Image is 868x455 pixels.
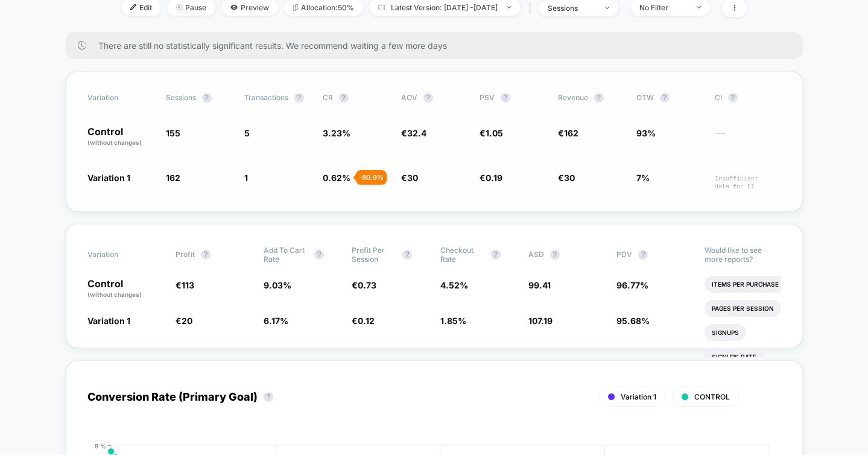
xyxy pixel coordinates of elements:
span: € [480,173,502,183]
span: 96.77 % [616,280,648,290]
span: 155 [166,128,180,138]
button: ? [264,392,273,402]
span: (without changes) [87,139,142,146]
span: Transactions [244,93,288,102]
button: ? [202,93,212,103]
span: 7% [636,173,650,183]
span: € [176,316,192,326]
span: 0.62 % [323,173,350,183]
span: Profit [176,250,195,259]
button: ? [728,93,738,103]
span: 107.19 [528,316,553,326]
img: edit [130,4,136,10]
button: ? [423,93,433,103]
span: 20 [182,316,192,326]
span: 3.23 % [323,128,350,138]
span: 1 [244,173,248,183]
span: 162 [564,128,578,138]
img: end [176,4,182,10]
span: 93% [636,128,656,138]
p: Control [87,279,163,299]
span: Revenue [558,93,588,102]
span: € [352,280,376,290]
span: 0.12 [358,316,375,326]
span: Variation 1 [87,316,130,326]
span: 95.68 % [616,316,650,326]
span: AOV [401,93,417,102]
span: PSV [480,93,495,102]
span: 113 [182,280,194,290]
span: Variation 1 [621,392,656,401]
li: Pages Per Session [705,300,781,317]
button: ? [201,250,211,259]
span: There are still no statistically significant results. We recommend waiting a few more days [98,40,779,51]
span: Variation 1 [87,173,130,183]
span: Add To Cart Rate [264,246,308,264]
span: 30 [564,173,575,183]
p: Control [87,127,154,147]
button: ? [491,250,501,259]
button: ? [314,250,324,259]
span: 4.52 % [440,280,468,290]
span: 30 [407,173,418,183]
span: CR [323,93,333,102]
div: sessions [548,4,596,13]
span: 0.19 [486,173,502,183]
li: Items Per Purchase [705,276,786,293]
span: 9.03 % [264,280,291,290]
span: 162 [166,173,180,183]
button: ? [594,93,604,103]
button: ? [660,93,670,103]
button: ? [550,250,560,259]
img: rebalance [293,4,298,11]
p: Would like to see more reports? [705,246,781,264]
span: Checkout Rate [440,246,485,264]
span: Sessions [166,93,196,102]
span: Variation [87,246,154,264]
button: ? [501,93,510,103]
span: € [480,128,503,138]
button: ? [402,250,412,259]
span: 1.05 [486,128,503,138]
span: € [352,316,375,326]
img: calendar [378,4,385,10]
span: € [176,280,194,290]
span: 5 [244,128,250,138]
span: 0.73 [358,280,376,290]
div: No Filter [639,3,688,12]
span: € [558,173,575,183]
span: PDV [616,250,632,259]
span: ASD [528,250,544,259]
button: ? [339,93,349,103]
span: Profit Per Session [352,246,396,264]
span: (without changes) [87,291,142,298]
img: end [697,6,701,8]
span: Variation [87,93,154,103]
span: € [401,128,426,138]
li: Signups Rate [705,348,764,365]
span: € [558,128,578,138]
span: 6.17 % [264,316,288,326]
span: 1.85 % [440,316,466,326]
span: --- [715,130,781,147]
span: € [401,173,418,183]
span: OTW [636,93,703,103]
img: end [507,6,511,8]
span: Insufficient data for CI [715,174,781,190]
span: CONTROL [694,392,730,401]
img: end [605,7,609,9]
tspan: 8 % [95,442,106,449]
span: CI [715,93,781,103]
div: - 80.9 % [356,170,387,185]
span: 32.4 [407,128,426,138]
span: 99.41 [528,280,551,290]
button: ? [638,250,648,259]
button: ? [294,93,304,103]
li: Signups [705,324,746,341]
